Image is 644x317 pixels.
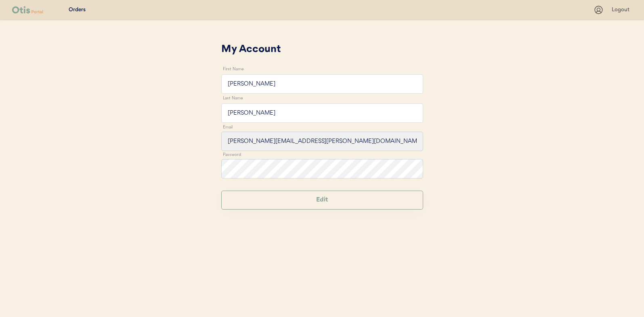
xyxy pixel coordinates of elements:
[69,6,86,14] div: Orders
[221,125,302,130] div: Email
[221,132,423,151] input: Email
[221,152,302,158] div: Password
[221,74,423,94] input: First Name
[221,67,302,72] div: First Name
[221,96,302,101] div: Last Name
[221,103,423,123] input: Last Name
[221,42,423,57] div: My Account
[221,191,423,210] button: Edit
[612,6,632,14] div: Logout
